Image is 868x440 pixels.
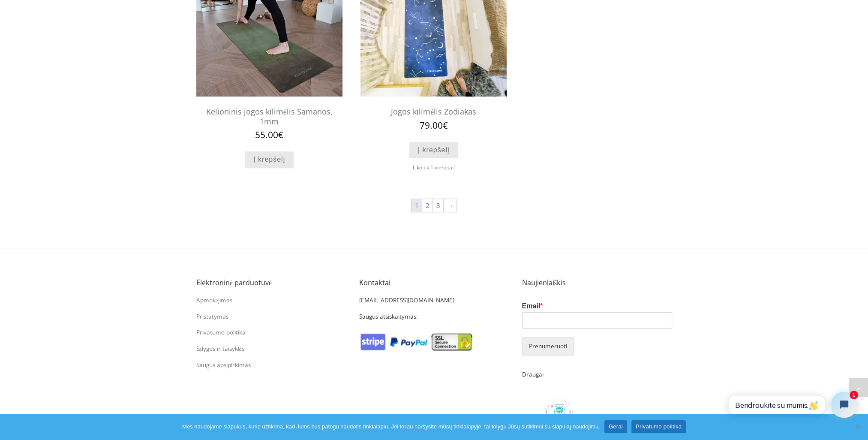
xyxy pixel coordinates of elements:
a: Add to cart: “Kelioninis jogos kilimėlis Samanos, 1mm” [245,151,294,168]
h2: Kelioninis jogos kilimėlis Samanos, 1mm [196,103,342,130]
a: Pristatymas [196,313,228,320]
span: € [443,119,448,131]
a: Privatumo politika [196,328,246,336]
span: Puslapis 1 [411,199,422,212]
div: Liko tik 1 vienetai! [360,163,507,172]
h5: Kontaktai [359,278,509,287]
p: Draugai [522,370,672,379]
a: Privatumo politika [631,420,686,433]
h5: Elektroninė parduotuvė [196,278,346,287]
a: Gerai [604,420,627,433]
a: Puslapis 3 [433,199,443,212]
h2: Jogos kilimėlis Zodiakas [360,103,507,121]
a: Apmokėjimas [196,296,232,304]
p: [EMAIL_ADDRESS][DOMAIN_NAME] [359,296,494,305]
button: Prenumeruoti [522,337,574,356]
span: € [278,129,283,141]
label: Email [522,302,672,311]
a: → [444,199,457,212]
span: Ne [853,422,862,431]
a: Puslapis 2 [422,199,432,212]
a: Saugus apsipirkimas [196,361,251,369]
bdi: 79.00 [420,119,448,131]
a: Add to cart: “Jogos kilimėlis Zodiakas” [409,142,458,159]
a: Sąlygos ir taisyklės [196,345,244,353]
nav: Product Pagination [196,198,672,215]
p: Saugus atsiskaitymas: [359,312,494,321]
bdi: 55.00 [255,129,283,141]
iframe: Tidio Chat [718,385,864,425]
span: Mes naudojame slapukus, kurie užtikrina, kad Jums bus patogu naudotis tinklalapiu. Jei toliau nar... [182,422,600,431]
h5: Naujienlaiškis [522,278,672,287]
